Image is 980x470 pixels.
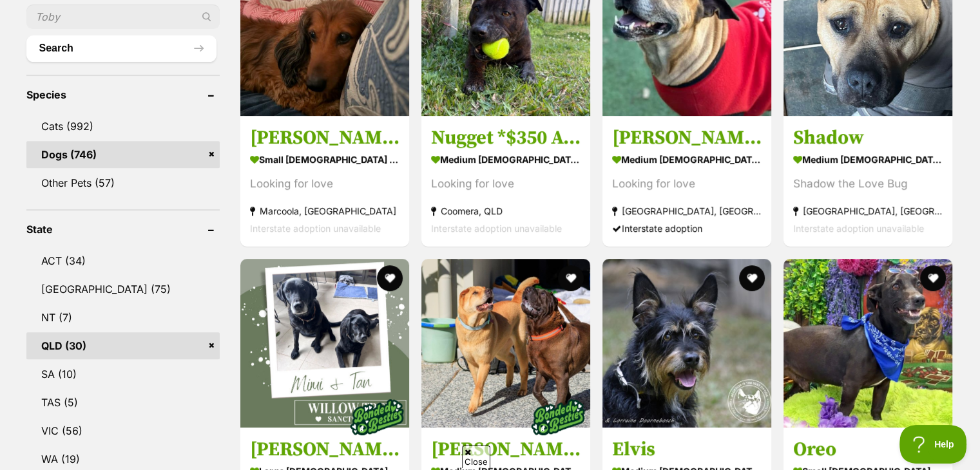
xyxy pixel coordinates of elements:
header: Species [26,89,220,100]
div: Looking for love [431,175,581,193]
img: bonded besties [526,385,590,449]
h3: Nugget *$350 Adoption Fee* [431,126,581,150]
button: favourite [921,265,946,291]
a: Cats (992) [26,113,220,140]
h3: Elvis [612,437,762,462]
iframe: Help Scout Beacon - Open [899,425,967,464]
button: favourite [739,265,765,291]
button: Search [26,35,216,61]
div: Interstate adoption [612,220,762,237]
span: Interstate adoption unavailable [793,223,924,234]
strong: [GEOGRAPHIC_DATA], [GEOGRAPHIC_DATA] [793,202,943,220]
a: VIC (56) [26,417,220,444]
img: bonded besties [345,385,409,449]
span: Close [462,446,490,468]
div: Looking for love [250,175,399,193]
button: favourite [377,265,403,291]
a: QLD (30) [26,332,220,359]
a: Nugget *$350 Adoption Fee* medium [DEMOGRAPHIC_DATA] Dog Looking for love Coomera, QLD Interstate... [421,116,590,247]
strong: Marcoola, [GEOGRAPHIC_DATA] [250,202,399,220]
h3: [PERSON_NAME] [250,437,399,462]
a: SA (10) [26,361,220,388]
strong: small [DEMOGRAPHIC_DATA] Dog [250,150,399,169]
img: Elvis - Australian Kelpie Dog [602,259,771,428]
a: [GEOGRAPHIC_DATA] (75) [26,276,220,303]
a: NT (7) [26,304,220,331]
strong: [GEOGRAPHIC_DATA], [GEOGRAPHIC_DATA] [612,202,762,220]
h3: Shadow [793,126,943,150]
strong: medium [DEMOGRAPHIC_DATA] Dog [612,150,762,169]
input: Toby [26,5,220,29]
a: Dogs (746) [26,141,220,168]
h3: [PERSON_NAME] & [PERSON_NAME] [431,437,581,462]
h3: Oreo [793,437,943,462]
span: Interstate adoption unavailable [250,223,381,234]
strong: Coomera, QLD [431,202,581,220]
img: Mimi - Labrador Retriever Dog [240,259,409,428]
img: Molly & Sid - Shar Pei Dog [421,259,590,428]
img: Oreo - Fox Terrier (Smooth) Dog [783,259,952,428]
h3: [PERSON_NAME] [250,126,399,150]
header: State [26,223,220,235]
div: Shadow the Love Bug [793,175,943,193]
a: ACT (34) [26,247,220,274]
a: [PERSON_NAME] small [DEMOGRAPHIC_DATA] Dog Looking for love Marcoola, [GEOGRAPHIC_DATA] Interstat... [240,116,409,247]
a: Other Pets (57) [26,169,220,196]
strong: medium [DEMOGRAPHIC_DATA] Dog [793,150,943,169]
a: Shadow medium [DEMOGRAPHIC_DATA] Dog Shadow the Love Bug [GEOGRAPHIC_DATA], [GEOGRAPHIC_DATA] Int... [783,116,952,247]
strong: medium [DEMOGRAPHIC_DATA] Dog [431,150,581,169]
span: Interstate adoption unavailable [431,223,562,234]
div: Looking for love [612,175,762,193]
a: [PERSON_NAME] medium [DEMOGRAPHIC_DATA] Dog Looking for love [GEOGRAPHIC_DATA], [GEOGRAPHIC_DATA]... [602,116,771,247]
h3: [PERSON_NAME] [612,126,762,150]
a: TAS (5) [26,389,220,416]
button: favourite [558,265,584,291]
